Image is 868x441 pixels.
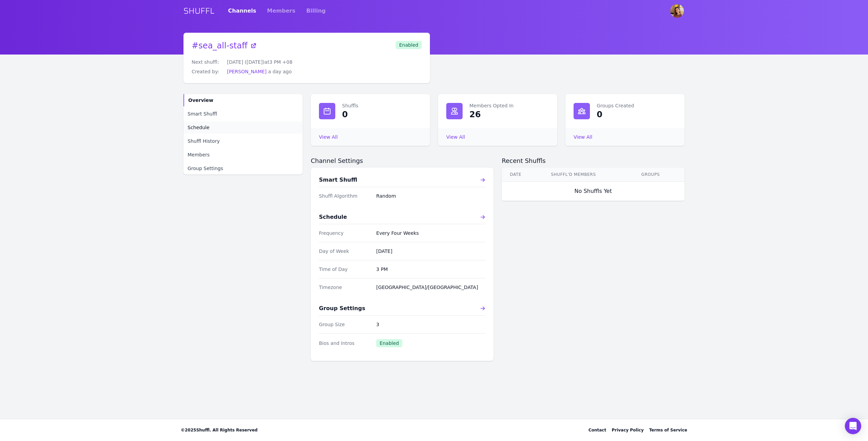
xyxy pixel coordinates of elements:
a: Members [183,149,303,161]
a: [PERSON_NAME] [227,69,267,74]
dt: Time of Day [319,266,371,273]
div: 0 [597,109,602,120]
a: Terms of Service [649,427,687,433]
a: SHUFFL [183,5,214,16]
button: User menu [670,3,685,18]
a: View All [319,134,338,140]
dt: Group Size [319,321,371,328]
dt: Frequency [319,230,371,237]
dt: Bios and Intros [319,340,371,347]
h2: Recent Shuffls [502,157,685,165]
span: Shuffl History [188,138,220,145]
h2: Channel Settings [311,157,494,165]
a: View All [446,134,465,140]
dt: Next shuffl: [192,59,222,65]
a: Billing [306,1,326,20]
dd: 3 [376,321,485,328]
th: Groups [633,168,685,182]
dt: Shuffl Algorithm [319,193,371,199]
div: 0 [342,109,348,120]
h3: Smart Shuffl [319,176,357,184]
dd: Random [376,193,485,199]
dd: [GEOGRAPHIC_DATA]/[GEOGRAPHIC_DATA] [376,284,485,291]
a: Privacy Policy [612,427,644,433]
h3: Schedule [319,213,347,221]
a: Shuffl History [183,135,303,147]
span: Smart Shuffl [188,110,217,117]
span: Enabled [376,339,402,347]
dt: Day of Week [319,248,371,255]
dd: Every Four Weeks [376,230,485,237]
dt: Shuffls [342,102,422,109]
div: 26 [469,109,481,120]
span: [DATE] ([DATE]) at 3 PM +08 [227,59,292,65]
span: Enabled [396,41,422,49]
a: Smart Shuffl [183,108,303,120]
dt: Created by: [192,68,222,75]
th: Date [502,168,543,182]
dt: Members Opted In [469,102,549,109]
dt: Timezone [319,284,371,291]
a: #sea_all-staff [192,41,257,50]
a: Members [267,1,295,20]
span: a day ago [268,69,292,74]
a: Channels [228,1,256,20]
span: Group Settings [188,165,223,172]
a: Overview [183,94,303,106]
h3: Group Settings [319,304,365,313]
img: Jacky Van Gramberg [670,4,684,18]
a: Group Settings [183,162,303,174]
a: Group Settings [319,304,485,313]
div: No Shuffls Yet [566,182,620,201]
span: Schedule [188,124,209,131]
span: © 2025 Shuffl. All Rights Reserved [181,427,258,433]
a: Smart Shuffl [319,176,485,184]
dt: Groups Created [597,102,676,109]
span: Members [188,151,210,158]
th: Shuffl'd Members [543,168,633,182]
a: Schedule [319,213,485,221]
a: View All [574,134,592,140]
div: Contact [589,427,606,433]
dd: 3 PM [376,266,485,273]
a: Schedule [183,121,303,134]
dd: [DATE] [376,248,485,255]
div: Open Intercom Messenger [845,418,861,434]
span: Overview [188,97,213,104]
span: # sea_all-staff [192,41,247,50]
nav: Sidebar [183,94,303,174]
